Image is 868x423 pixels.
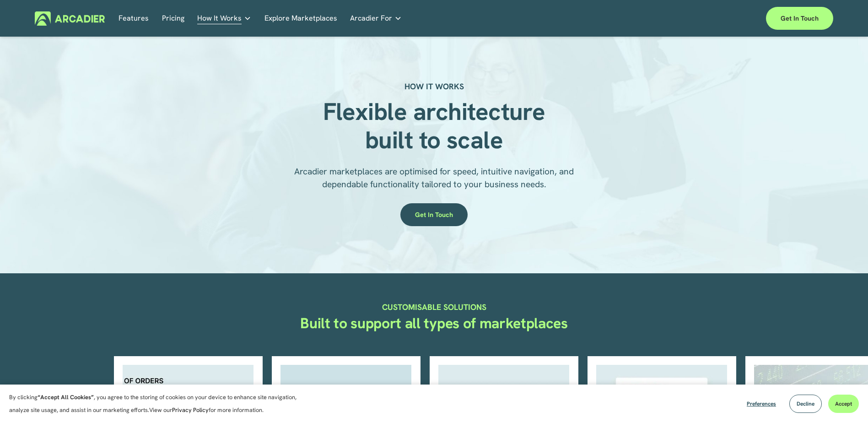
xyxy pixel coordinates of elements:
[404,81,464,92] strong: HOW IT WORKS
[294,166,576,190] span: Arcadier marketplaces are optimised for speed, intuitive navigation, and dependable functionality...
[38,393,94,401] strong: “Accept All Cookies”
[35,11,105,26] img: Arcadier
[323,96,551,156] strong: Flexible architecture built to scale
[747,400,776,407] span: Preferences
[797,400,814,407] span: Decline
[350,12,392,25] span: Arcadier For
[382,302,486,312] strong: CUSTOMISABLE SOLUTIONS
[300,314,568,333] strong: Built to support all types of marketplaces
[162,11,184,26] a: Pricing
[197,11,251,26] a: folder dropdown
[9,391,307,417] p: By clicking , you agree to the storing of cookies on your device to enhance site navigation, anal...
[740,395,783,413] button: Preferences
[789,395,822,413] button: Decline
[350,11,402,26] a: folder dropdown
[822,379,868,423] iframe: Chat Widget
[172,406,209,414] a: Privacy Policy
[119,11,149,26] a: Features
[766,7,833,30] a: Get in touch
[197,12,242,25] span: How It Works
[400,203,468,226] a: Get in touch
[264,11,337,26] a: Explore Marketplaces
